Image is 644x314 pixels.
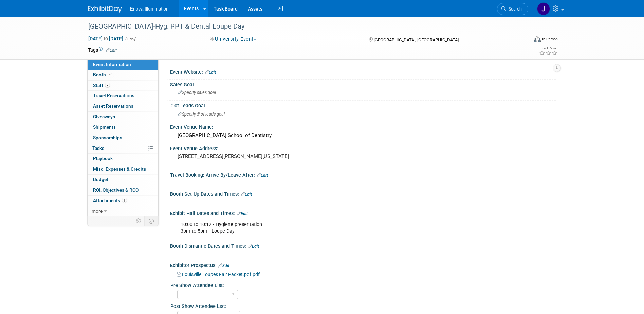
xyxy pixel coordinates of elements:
[170,260,556,269] div: Exhibitor Prospectus:
[93,72,114,77] span: Booth
[122,198,127,203] span: 1
[105,83,110,88] span: 2
[534,36,541,42] img: Format-Inperson.png
[93,166,146,172] span: Misc. Expenses & Credits
[257,173,268,178] a: Edit
[88,122,158,133] a: Shipments
[205,70,216,75] a: Edit
[497,3,528,15] a: Search
[144,216,158,225] td: Toggle Event Tabs
[88,6,122,13] img: ExhibitDay
[88,206,158,216] a: more
[133,216,145,225] td: Personalize Event Tab Strip
[170,80,556,88] div: Sales Goal:
[170,67,556,76] div: Event Website:
[170,143,556,152] div: Event Venue Address:
[125,37,137,41] span: (1 day)
[93,177,108,182] span: Budget
[237,211,248,216] a: Edit
[88,164,158,174] a: Misc. Expenses & Credits
[93,156,113,161] span: Playbook
[182,272,260,277] span: Louisville Loupes Fair Packet.pdf.pdf
[93,103,133,109] span: Asset Reservations
[88,143,158,154] a: Tasks
[175,130,551,141] div: [GEOGRAPHIC_DATA] School of Dentistry
[178,111,225,117] span: Specify # of leads goal
[170,301,553,310] div: Post Show Attendee List:
[170,241,556,250] div: Booth Dismantle Dates and Times:
[93,83,110,88] span: Staff
[539,47,557,50] div: Event Rating
[542,37,558,42] div: In-Person
[93,62,131,67] span: Event Information
[488,35,558,46] div: Event Format
[88,196,158,206] a: Attachments1
[177,272,260,277] a: Louisville Loupes Fair Packet.pdf.pdf
[88,81,158,91] a: Staff2
[92,145,104,151] span: Tasks
[88,154,158,164] a: Playbook
[103,36,109,41] span: to
[178,153,324,159] pre: [STREET_ADDRESS][PERSON_NAME][US_STATE]
[93,198,127,203] span: Attachments
[93,93,134,98] span: Travel Reservations
[218,263,229,268] a: Edit
[176,218,482,238] div: 10:00 to 10:12 - Hygiene presentation 3pm to 5pm - Loupe Day
[170,280,553,289] div: Pre Show Attendee List:
[106,48,117,53] a: Edit
[88,47,117,53] td: Tags
[88,112,158,122] a: Giveaways
[170,189,556,198] div: Booth Set-Up Dates and Times:
[86,20,518,33] div: [GEOGRAPHIC_DATA]-Hyg. PPT & Dental Loupe Day
[92,208,103,214] span: more
[374,37,459,42] span: [GEOGRAPHIC_DATA], [GEOGRAPHIC_DATA]
[93,187,139,193] span: ROI, Objectives & ROO
[170,122,556,130] div: Event Venue Name:
[170,170,556,179] div: Travel Booking: Arrive By/Leave After:
[88,185,158,195] a: ROI, Objectives & ROO
[109,73,112,76] i: Booth reservation complete
[88,59,158,70] a: Event Information
[537,2,550,15] img: Janelle Tlusty
[88,36,124,42] span: [DATE] [DATE]
[88,175,158,185] a: Budget
[88,91,158,101] a: Travel Reservations
[130,6,169,12] span: Enova Illumination
[88,101,158,111] a: Asset Reservations
[248,244,259,249] a: Edit
[170,208,556,217] div: Exhibit Hall Dates and Times:
[93,135,122,140] span: Sponsorships
[170,101,556,109] div: # of Leads Goal:
[88,70,158,80] a: Booth
[93,124,116,130] span: Shipments
[506,6,522,12] span: Search
[208,36,259,43] button: University Event
[178,90,216,95] span: Specify sales goal
[93,114,115,119] span: Giveaways
[241,192,252,197] a: Edit
[88,133,158,143] a: Sponsorships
